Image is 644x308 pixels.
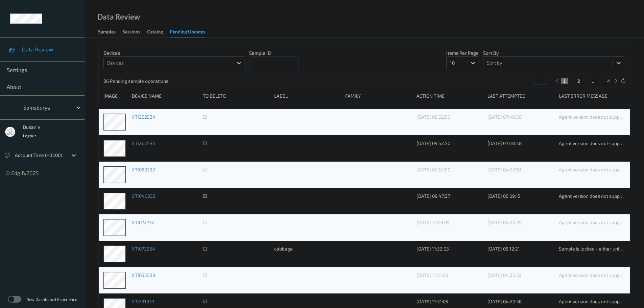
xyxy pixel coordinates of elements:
a: XTI072732 [132,219,154,225]
a: Catalog [147,27,170,37]
span: [DATE] 09:52:50 [416,114,450,120]
a: XTI072234 [132,246,155,252]
a: XTI262534 [132,114,156,120]
p: 36 Pending sample operations [103,78,168,85]
div: Data Review [97,14,140,20]
span: ☑ [203,167,207,172]
span: [DATE] 04:22:32 [487,272,522,278]
span: [DATE] 07:48:58 [487,140,522,146]
a: XTI262534 [132,140,156,146]
span: ☑ [203,114,207,120]
span: ☑ [203,140,207,146]
a: XTI055533 [132,272,155,278]
span: Agent version does not support delete [559,167,641,172]
p: Sample ID [249,50,299,56]
a: Samples [98,27,122,37]
span: Agent version does not support delete [559,299,641,304]
a: XTI040333 [132,193,156,199]
span: [DATE] 12:03:05 [416,219,450,225]
div: Family [345,93,411,99]
span: cabbage [274,246,293,252]
div: Device Name [132,93,198,99]
span: [DATE] 09:47:27 [416,193,450,199]
span: Agent version does not support delete [559,219,641,225]
span: Agent version does not support delete [559,272,641,278]
p: Devices [103,50,245,56]
div: Catalog [147,28,163,37]
span: Agent version does not support delete [559,140,641,146]
div: image [103,93,127,99]
div: to delete [203,93,269,99]
span: ☑ [203,193,207,199]
a: Pending Updates [170,27,212,38]
div: Last attempted [487,93,554,99]
span: Agent version does not support delete [559,193,641,199]
span: [DATE] 04:20:39 [487,219,522,225]
button: ... [590,78,598,84]
span: Agent version does not support delete [559,114,641,120]
span: [DATE] 11:31:05 [416,272,448,278]
span: [DATE] 07:48:58 [487,114,522,120]
span: [DATE] 09:52:50 [416,167,450,172]
div: Last error message [559,93,625,99]
button: 4 [605,78,612,84]
a: XTI050332 [132,167,155,172]
span: [DATE] 04:20:36 [487,299,522,304]
div: Pending Updates [170,28,205,38]
p: Items per page [446,50,479,56]
span: [DATE] 11:32:03 [416,246,449,252]
p: Sort by [483,50,625,56]
span: ☑ [203,272,207,278]
div: Label [274,93,340,99]
button: 2 [575,78,582,84]
span: [DATE] 06:09:15 [487,193,521,199]
div: Samples [98,28,116,37]
span: ☐ [203,246,207,252]
span: [DATE] 11:31:05 [416,299,448,304]
div: Action time [416,93,483,99]
a: XTI231933 [132,299,154,304]
span: [DATE] 09:52:50 [416,140,450,146]
div: Sessions [122,28,140,37]
span: ☑ [203,299,207,304]
button: 1 [561,78,568,84]
span: [DATE] 05:12:21 [487,246,520,252]
span: [DATE] 04:22:18 [487,167,521,172]
a: Sessions [122,27,147,37]
span: ☑ [203,219,207,225]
